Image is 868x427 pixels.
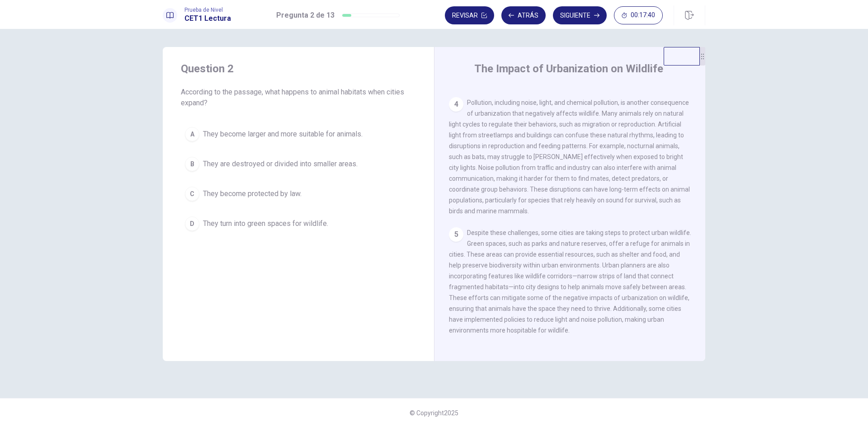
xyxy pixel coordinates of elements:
span: Prueba de Nivel [184,7,231,13]
span: They become larger and more suitable for animals. [203,129,363,140]
button: Siguiente [553,6,607,24]
button: BThey are destroyed or divided into smaller areas. [181,153,416,175]
div: B [185,157,199,171]
button: DThey turn into green spaces for wildlife. [181,212,416,235]
button: CThey become protected by law. [181,183,416,205]
button: 00:17:40 [614,6,663,24]
h4: Question 2 [181,61,416,76]
button: Revisar [445,6,494,24]
h4: The Impact of Urbanization on Wildlife [474,61,663,76]
button: AThey become larger and more suitable for animals. [181,123,416,145]
span: Despite these challenges, some cities are taking steps to protect urban wildlife. Green spaces, s... [449,229,691,334]
span: © Copyright 2025 [410,409,458,417]
span: 00:17:40 [631,12,655,19]
div: A [185,127,199,141]
span: They are destroyed or divided into smaller areas. [203,159,358,169]
div: 4 [449,97,463,112]
span: They become protected by law. [203,188,302,199]
h1: Pregunta 2 de 13 [276,10,335,21]
div: 5 [449,227,463,242]
div: C [185,187,199,201]
div: D [185,216,199,231]
h1: CET1 Lectura [184,13,231,24]
button: Atrás [501,6,546,24]
span: Pollution, including noise, light, and chemical pollution, is another consequence of urbanization... [449,99,690,215]
span: According to the passage, what happens to animal habitats when cities expand? [181,87,416,108]
span: They turn into green spaces for wildlife. [203,218,328,229]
